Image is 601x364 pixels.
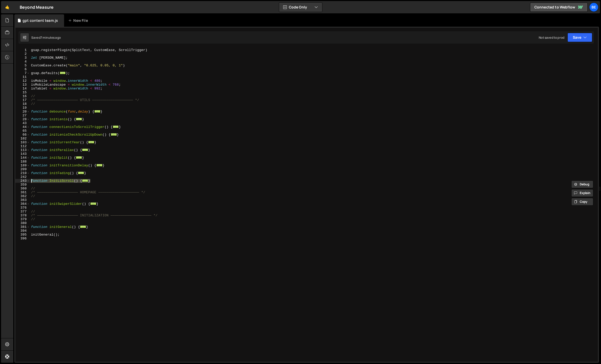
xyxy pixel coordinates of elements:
[80,225,86,228] span: ...
[15,225,30,229] div: 381
[571,198,593,206] button: Copy
[15,206,30,210] div: 376
[15,125,30,129] div: 44
[15,133,30,137] div: 66
[31,35,61,40] div: Saved
[15,140,30,144] div: 103
[589,3,598,12] a: Be
[15,129,30,133] div: 65
[15,64,30,67] div: 5
[23,18,58,23] div: gpt content team.js
[96,164,103,167] span: ...
[15,48,30,52] div: 1
[78,171,84,174] span: ...
[15,106,30,110] div: 19
[15,237,30,240] div: 396
[1,1,14,13] a: 🤙
[88,141,94,144] span: ...
[279,3,322,12] button: Code Only
[15,117,30,121] div: 28
[15,75,30,79] div: 11
[571,180,593,188] button: Debug
[15,217,30,221] div: 379
[15,114,30,117] div: 27
[15,52,30,56] div: 2
[82,148,88,151] span: ...
[15,71,30,75] div: 7
[68,18,90,23] div: New File
[15,229,30,233] div: 394
[15,87,30,90] div: 14
[20,4,54,10] div: Beyond Measure
[15,160,30,164] div: 188
[90,202,96,205] span: ...
[15,164,30,167] div: 189
[15,102,30,106] div: 18
[15,156,30,160] div: 144
[15,167,30,171] div: 209
[15,210,30,214] div: 377
[15,221,30,225] div: 380
[15,233,30,237] div: 395
[15,94,30,98] div: 16
[15,90,30,94] div: 15
[113,125,119,128] span: ...
[94,110,100,113] span: ...
[567,33,592,42] button: Save
[15,175,30,179] div: 242
[571,189,593,197] button: Explain
[15,98,30,102] div: 17
[15,187,30,190] div: 360
[15,148,30,152] div: 113
[15,194,30,198] div: 362
[15,198,30,202] div: 363
[15,121,30,125] div: 43
[15,79,30,83] div: 12
[15,202,30,206] div: 364
[15,152,30,156] div: 143
[15,183,30,187] div: 359
[82,179,88,182] span: ...
[15,190,30,194] div: 361
[15,56,30,60] div: 3
[539,35,564,40] div: Not saved to prod
[40,35,61,40] div: 7 minutes ago
[111,133,117,136] span: ...
[60,72,66,74] span: ...
[15,60,30,64] div: 4
[15,179,30,183] div: 243
[15,67,30,71] div: 6
[15,110,30,114] div: 20
[76,118,82,120] span: ...
[15,137,30,140] div: 102
[15,144,30,148] div: 112
[530,3,588,12] a: Connected to Webflow
[15,171,30,175] div: 210
[15,83,30,87] div: 13
[76,156,82,159] span: ...
[15,214,30,217] div: 378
